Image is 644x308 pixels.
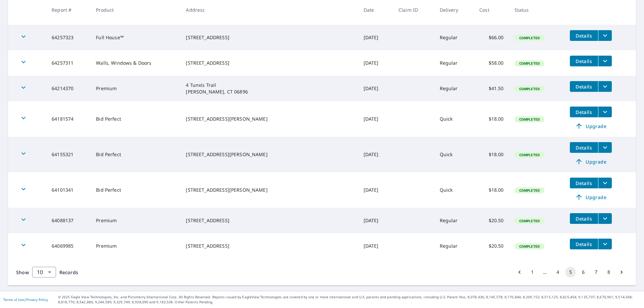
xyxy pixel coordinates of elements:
a: Upgrade [570,121,612,131]
td: Regular [434,208,474,233]
p: © 2025 Eagle View Technologies, Inc. and Pictometry International Corp. All Rights Reserved. Repo... [58,295,641,305]
span: Upgrade [574,158,608,166]
div: [STREET_ADDRESS][PERSON_NAME] [186,151,353,158]
td: Walls, Windows & Doors [91,50,180,76]
span: Completed [515,61,544,66]
span: Details [574,180,594,186]
span: Details [574,83,594,90]
span: Completed [515,36,544,40]
button: detailsBtn-64088137 [570,213,598,224]
td: [DATE] [358,172,393,208]
span: Details [574,215,594,222]
td: $20.50 [474,208,509,233]
span: Details [574,58,594,64]
td: 64181574 [46,101,91,137]
td: 64257323 [46,25,91,50]
td: Regular [434,233,474,259]
td: $41.50 [474,76,509,101]
td: [DATE] [358,137,393,172]
button: filesDropdownBtn-64257311 [598,56,612,66]
td: [DATE] [358,208,393,233]
div: [STREET_ADDRESS] [186,60,353,66]
td: [DATE] [358,233,393,259]
span: Details [574,144,594,151]
span: Completed [515,86,544,91]
td: Quick [434,101,474,137]
div: [STREET_ADDRESS] [186,243,353,249]
td: [DATE] [358,76,393,101]
button: filesDropdownBtn-64257323 [598,30,612,41]
td: Regular [434,50,474,76]
span: Upgrade [574,193,608,201]
td: $20.50 [474,233,509,259]
span: Completed [515,117,544,122]
td: $18.00 [474,101,509,137]
td: 64155321 [46,137,91,172]
button: Go to page 4 [552,267,563,278]
a: Upgrade [570,192,612,202]
button: filesDropdownBtn-64155321 [598,142,612,153]
button: filesDropdownBtn-64214370 [598,81,612,92]
td: $58.00 [474,50,509,76]
td: 64101341 [46,172,91,208]
button: Go to page 8 [603,267,614,278]
div: [STREET_ADDRESS] [186,217,353,224]
td: Full House™ [91,25,180,50]
td: Bid Perfect [91,101,180,137]
td: Bid Perfect [91,137,180,172]
button: Go to page 6 [578,267,589,278]
td: [DATE] [358,50,393,76]
span: Completed [515,188,544,193]
div: [STREET_ADDRESS] [186,34,353,41]
button: Go to previous page [514,267,525,278]
td: Regular [434,25,474,50]
td: 64088137 [46,208,91,233]
a: Privacy Policy [26,297,48,302]
td: $66.00 [474,25,509,50]
div: … [540,269,550,275]
td: 64214370 [46,76,91,101]
div: [STREET_ADDRESS][PERSON_NAME] [186,187,353,193]
td: Premium [91,76,180,101]
td: Premium [91,233,180,259]
button: Go to page 7 [591,267,601,278]
span: Details [574,33,594,39]
span: Show [16,269,29,275]
span: Records [59,269,78,275]
span: Completed [515,219,544,223]
td: Quick [434,172,474,208]
p: | [3,298,48,302]
td: Quick [434,137,474,172]
button: detailsBtn-64155321 [570,142,598,153]
td: [DATE] [358,25,393,50]
div: [STREET_ADDRESS][PERSON_NAME] [186,116,353,122]
td: $18.00 [474,137,509,172]
button: filesDropdownBtn-64101341 [598,178,612,188]
span: Upgrade [574,122,608,130]
span: Completed [515,152,544,157]
a: Upgrade [570,156,612,167]
td: 64257311 [46,50,91,76]
td: [DATE] [358,101,393,137]
button: detailsBtn-64069985 [570,239,598,249]
button: detailsBtn-64101341 [570,178,598,188]
span: Details [574,109,594,115]
button: detailsBtn-64181574 [570,107,598,117]
button: filesDropdownBtn-64069985 [598,239,612,249]
div: 4 Tunxis Trail [PERSON_NAME], CT 06896 [186,82,353,95]
div: 10 [32,263,56,282]
div: Show 10 records [32,267,56,278]
td: Premium [91,208,180,233]
button: detailsBtn-64257311 [570,56,598,66]
button: detailsBtn-64257323 [570,30,598,41]
td: 64069985 [46,233,91,259]
a: Terms of Use [3,297,24,302]
td: Bid Perfect [91,172,180,208]
nav: pagination navigation [513,267,628,278]
button: page 5 [565,267,576,278]
td: Regular [434,76,474,101]
button: detailsBtn-64214370 [570,81,598,92]
span: Completed [515,244,544,249]
td: $18.00 [474,172,509,208]
span: Details [574,241,594,247]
